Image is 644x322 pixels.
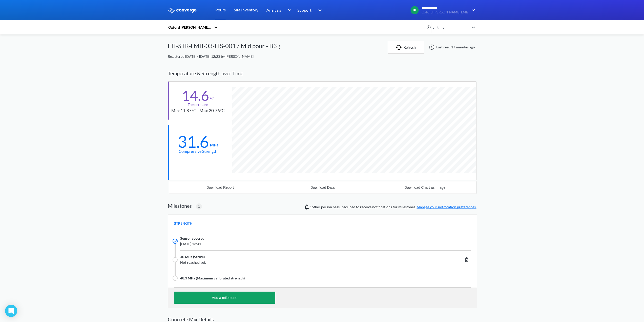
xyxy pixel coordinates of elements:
img: notifications-icon.svg [304,204,310,210]
span: 48.3 MPa (Maximum calibrated strength) [180,275,245,281]
span: Registered [DATE] - [DATE] 12:23 by [PERSON_NAME] [168,54,254,59]
img: downArrow.svg [315,7,323,13]
span: [DATE] 13:41 [180,241,409,247]
div: Download Chart as Image [404,185,445,190]
img: more.svg [277,44,283,50]
span: 1 [198,204,200,209]
div: 14.6 [182,89,209,102]
div: 31.6 [178,135,209,148]
div: Temperature & Strength over Time [168,65,476,81]
span: Support [297,7,311,13]
span: STRENGTH [174,221,193,226]
span: person has subscribed to receive notifications for milestones. [310,204,476,210]
span: Oxford [PERSON_NAME] LMB [422,10,468,14]
div: Min: 11.87°C - Max 20.76°C [171,107,225,114]
span: Sensor covered [180,236,204,241]
button: Download Data [271,181,374,194]
button: Download Report [169,181,272,194]
div: Oxford [PERSON_NAME] LMB [168,25,211,30]
div: Download Report [206,185,234,190]
div: Download Data [310,185,335,190]
h2: Milestones [168,203,192,209]
img: icon-clock.svg [426,25,431,30]
span: Nathan Rogers [310,205,320,209]
div: Compressive Strength [179,148,217,154]
span: 40 MPa (Strike) [180,254,205,260]
div: Temperature [188,102,208,107]
button: Download Chart as Image [374,181,476,194]
div: Last read 17 minutes ago [426,44,476,50]
span: Analysis [266,7,281,13]
div: EIT-STR-LMB-03-ITS-001 / Mid pour - B3 [168,41,277,54]
button: Add a milestone [174,292,275,304]
button: Refresh [388,41,424,54]
div: Open Intercom Messenger [5,305,17,317]
div: all time [431,25,469,30]
img: logo_ewhite.svg [168,7,197,13]
img: downArrow.svg [284,7,293,13]
a: Manage your notification preferences. [417,205,476,209]
img: icon-refresh.svg [396,45,404,50]
img: downArrow.svg [468,7,476,13]
span: Not reached yet. [180,260,409,265]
